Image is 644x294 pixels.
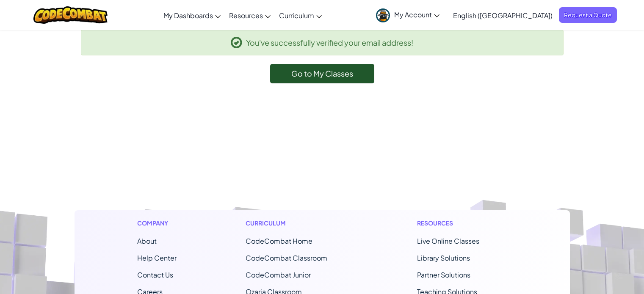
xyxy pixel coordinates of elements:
[246,36,413,49] span: You've successfully verified your email address!
[137,270,173,279] span: Contact Us
[246,219,348,228] h1: Curriculum
[279,11,314,20] span: Curriculum
[270,64,374,83] a: Go to My Classes
[33,6,108,24] img: CodeCombat logo
[449,4,557,27] a: English ([GEOGRAPHIC_DATA])
[372,2,444,28] a: My Account
[229,11,263,20] span: Resources
[159,4,225,27] a: My Dashboards
[394,10,439,19] span: My Account
[163,11,213,20] span: My Dashboards
[559,7,617,23] a: Request a Quote
[137,253,177,262] a: Help Center
[137,236,157,245] a: About
[417,270,470,279] a: Partner Solutions
[417,219,507,228] h1: Resources
[246,270,311,279] a: CodeCombat Junior
[291,69,353,78] span: Go to My Classes
[376,8,390,22] img: avatar
[453,11,553,20] span: English ([GEOGRAPHIC_DATA])
[417,253,470,262] a: Library Solutions
[246,236,312,245] span: CodeCombat Home
[225,4,275,27] a: Resources
[246,253,327,262] a: CodeCombat Classroom
[275,4,326,27] a: Curriculum
[137,219,177,228] h1: Company
[417,236,479,245] a: Live Online Classes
